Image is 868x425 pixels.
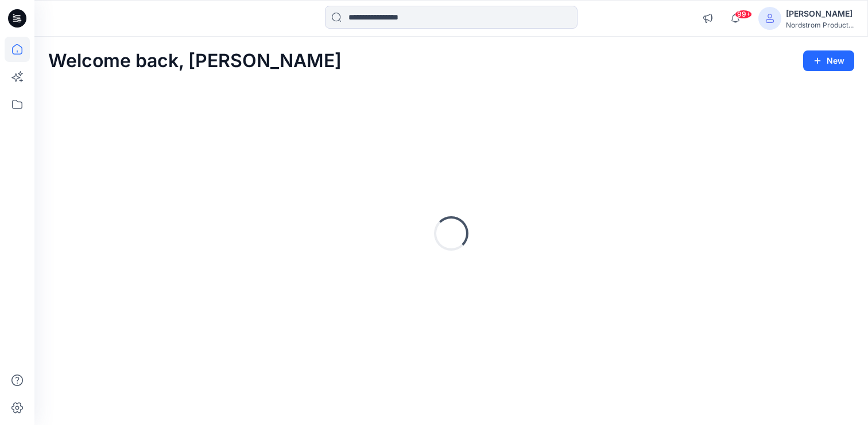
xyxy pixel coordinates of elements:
svg: avatar [765,14,774,23]
h2: Welcome back, [PERSON_NAME] [48,50,342,72]
div: Nordstrom Product... [786,21,854,29]
button: New [803,50,854,71]
div: [PERSON_NAME] [786,7,854,21]
span: 99+ [735,10,752,19]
